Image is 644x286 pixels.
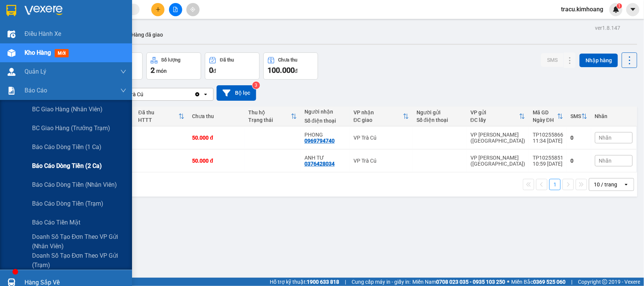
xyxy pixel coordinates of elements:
div: Đã thu [220,57,234,63]
img: icon-new-feature [613,6,619,13]
button: aim [186,3,200,16]
span: down [120,69,126,75]
div: TP10255851 [533,155,563,161]
div: Ngày ĐH [533,117,557,123]
div: Người gửi [417,109,463,115]
div: ĐC giao [354,117,403,123]
span: 1 [618,3,621,9]
img: logo-vxr [6,5,16,16]
div: Người nhận [304,109,346,115]
span: Báo cáo dòng tiền (1 ca) [32,142,101,152]
svg: open [203,91,209,97]
button: Chưa thu100.000đ [263,52,318,80]
button: Nhập hàng [579,54,618,67]
span: món [156,68,167,74]
span: 2 [151,66,155,75]
sup: 1 [617,3,622,9]
span: BC giao hàng (trưởng trạm) [32,123,110,133]
button: Hàng đã giao [125,26,169,44]
div: 0969794740 [304,138,335,144]
span: BC giao hàng (nhân viên) [32,105,103,114]
th: Toggle SortBy [567,106,591,126]
button: Bộ lọc [217,85,256,101]
span: down [120,88,126,94]
span: Quản Lý [25,67,46,76]
div: 50.000 đ [192,158,241,164]
th: Toggle SortBy [135,106,189,126]
span: aim [190,7,195,12]
span: Nhãn [599,158,612,164]
strong: 1900 633 818 [307,279,339,285]
img: solution-icon [8,87,15,95]
span: Miền Nam [412,278,505,286]
div: Số điện thoại [417,117,463,123]
img: warehouse-icon [8,68,15,76]
div: Thu hộ [248,109,291,115]
span: Báo cáo [25,86,47,95]
span: copyright [602,279,607,284]
th: Toggle SortBy [350,106,413,126]
th: Toggle SortBy [467,106,529,126]
button: plus [151,3,164,16]
div: 10:59 [DATE] [533,161,563,167]
span: Doanh số tạo đơn theo VP gửi (nhân viên) [32,232,126,251]
div: 11:34 [DATE] [533,138,563,144]
span: mới [55,49,69,57]
span: caret-down [630,6,636,13]
div: 0 [571,158,587,164]
span: Báo cáo dòng tiền (2 ca) [32,161,102,171]
th: Toggle SortBy [244,106,301,126]
span: 100.000 [267,66,295,75]
span: Điều hành xe [25,29,61,38]
span: Miền Bắc [511,278,566,286]
div: HTTT [138,117,179,123]
button: file-add [169,3,182,16]
th: Toggle SortBy [529,106,567,126]
div: VP gửi [470,109,519,115]
strong: 0369 525 060 [533,279,566,285]
img: warehouse-icon [8,49,15,57]
div: Số điện thoại [304,118,346,124]
div: VP [PERSON_NAME] ([GEOGRAPHIC_DATA]) [470,155,525,167]
div: Trạng thái [248,117,291,123]
div: ver 1.8.147 [595,24,620,32]
div: 10 / trang [594,181,617,188]
div: Mã GD [533,109,557,115]
span: đ [213,68,216,74]
span: Báo cáo dòng tiền (nhân viên) [32,180,117,189]
button: Số lượng2món [146,52,201,80]
button: caret-down [626,3,639,16]
img: warehouse-icon [8,30,15,38]
div: Nhãn [595,113,633,119]
span: Nhãn [599,135,612,141]
div: 0376428034 [304,161,335,167]
div: 0 [571,135,587,141]
div: VP Trà Cú [354,135,409,141]
div: VP [PERSON_NAME] ([GEOGRAPHIC_DATA]) [470,132,525,144]
div: VP Trà Cú [354,158,409,164]
span: ⚪️ [507,280,509,283]
span: | [345,278,346,286]
span: Hỗ trợ kỹ thuật: [270,278,339,286]
sup: 3 [252,81,260,89]
span: Kho hàng [25,49,51,56]
div: Đã thu [138,109,179,115]
button: 1 [549,179,561,190]
div: SMS [571,113,581,119]
span: plus [155,7,161,12]
div: 50.000 đ [192,135,241,141]
strong: 0708 023 035 - 0935 103 250 [436,279,505,285]
span: | [571,278,572,286]
span: tracu.kimhoang [555,5,609,14]
div: TP10255866 [533,132,563,138]
div: ANH TƯ [304,155,346,161]
span: file-add [173,7,178,12]
button: Đã thu0đ [205,52,260,80]
div: PHONG [304,132,346,138]
div: VP nhận [354,109,403,115]
span: 0 [209,66,213,75]
div: Số lượng [161,57,181,63]
div: ĐC lấy [470,117,519,123]
button: SMS [541,53,564,67]
input: Selected VP Trà Cú. [144,91,145,98]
